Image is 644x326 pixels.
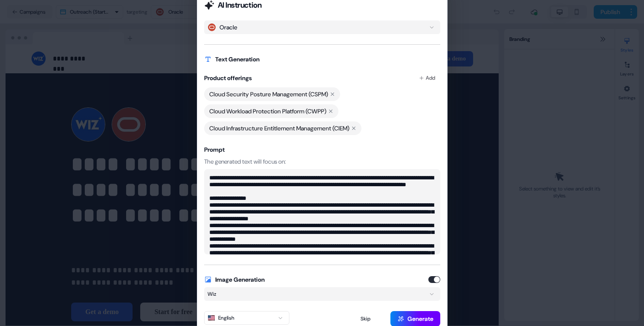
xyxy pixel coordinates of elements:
div: Cloud Workload Protection Platform (CWPP) [204,104,338,118]
h2: Image Generation [215,275,265,284]
div: Oracle [219,23,237,32]
h2: Product offerings [204,74,252,82]
h3: Prompt [204,145,440,154]
p: The generated text will focus on: [204,157,440,166]
div: Cloud Security Posture Management (CSPM) [204,87,340,101]
button: Add [414,70,440,86]
button: Wiz [204,287,440,301]
h2: Text Generation [215,55,260,63]
div: English [208,314,234,322]
img: The English flag [208,315,215,320]
div: Cloud Infrastructure Entitlement Management (CIEM) [204,121,361,135]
